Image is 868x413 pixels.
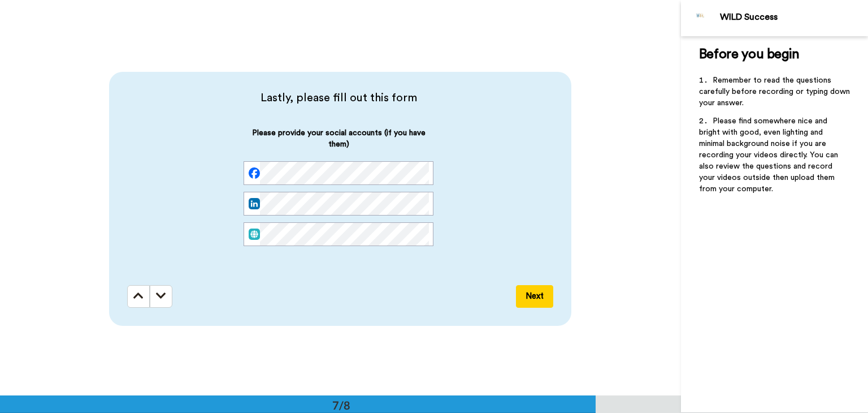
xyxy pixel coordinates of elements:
span: Before you begin [699,48,799,61]
span: Please find somewhere nice and bright with good, even lighting and minimal background noise if yo... [699,117,840,193]
div: WILD Success [720,12,867,23]
button: Next [516,285,553,308]
div: 7/8 [314,397,368,413]
span: Lastly, please fill out this form [127,90,550,106]
span: Please provide your social accounts (if you have them) [244,127,433,161]
img: linked-in.png [249,198,260,209]
img: facebook.svg [249,167,260,179]
img: Profile Image [687,5,714,32]
img: web.svg [249,229,260,240]
span: Remember to read the questions carefully before recording or typing down your answer. [699,76,852,107]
